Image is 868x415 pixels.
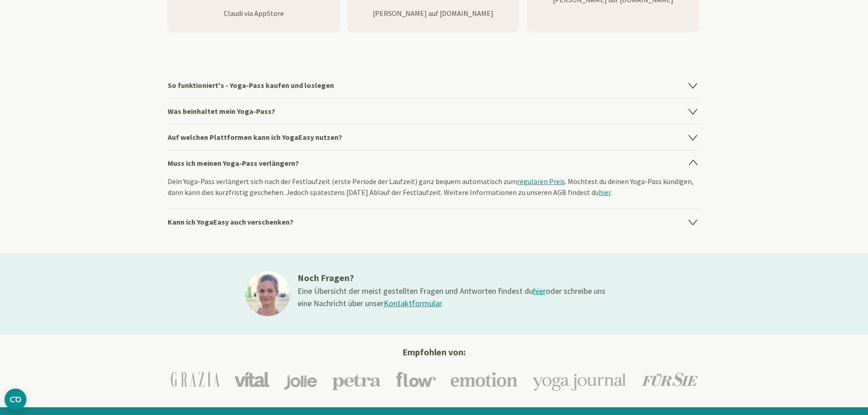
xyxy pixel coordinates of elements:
[234,372,269,387] img: Vital Logo
[517,177,565,186] a: regulären Preis
[168,209,701,235] h4: Kann ich YogaEasy auch verschenken?
[298,271,607,285] h3: Noch Fragen?
[5,389,26,410] button: CMP-Widget öffnen
[168,124,701,150] h4: Auf welchen Plattformen kann ich YogaEasy nutzen?
[168,8,340,19] p: Claudi via AppStore
[284,369,317,389] img: Jolie Logo
[599,188,611,197] a: hier
[451,372,518,387] img: Emotion Logo
[332,369,381,390] img: Petra Logo
[347,8,519,19] p: [PERSON_NAME] auf [DOMAIN_NAME]
[168,150,701,176] h4: Muss ich meinen Yoga-Pass verlängern?
[298,285,607,309] div: Eine Übersicht der meist gestellten Fragen und Antworten findest du oder schreibe uns eine Nachri...
[168,98,701,124] h4: Was beinhaltet mein Yoga-Pass?
[533,286,546,296] a: hier
[396,372,436,387] img: Flow Logo
[168,176,701,209] div: Dein Yoga-Pass verlängert sich nach der Festlaufzeit (erste Periode der Laufzeit) ganz bequem aut...
[532,368,627,391] img: Yoga-Journal Logo
[168,72,701,98] h4: So funktioniert's - Yoga-Pass kaufen und loslegen
[384,298,442,308] a: Kontaktformular
[245,271,290,316] img: ines@1x.jpg
[171,372,220,387] img: Grazia Logo
[642,373,698,386] img: Für Sie Logo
